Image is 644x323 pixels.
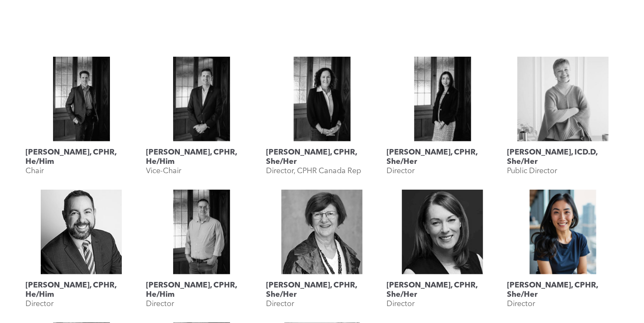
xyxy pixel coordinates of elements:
h3: [PERSON_NAME], CPHR, He/Him [146,148,258,166]
h3: [PERSON_NAME], CPHR, She/Her [266,281,378,299]
h3: [PERSON_NAME], ICD.D, She/Her [507,148,619,166]
p: Chair [25,166,44,176]
p: Vice-Chair [146,166,181,176]
p: Director [386,299,414,309]
h3: [PERSON_NAME], CPHR, He/Him [25,148,137,166]
h3: [PERSON_NAME], CPHR, She/Her [386,148,498,166]
h3: [PERSON_NAME], CPHR, He/Him [146,281,258,299]
p: Director, CPHR Canada Rep [266,166,361,176]
h3: [PERSON_NAME], CPHR, She/Her [507,281,619,299]
p: Director [25,299,53,309]
p: Public Director [507,166,557,176]
h3: [PERSON_NAME], CPHR, She/Her [266,148,378,166]
p: Director [266,299,294,309]
h3: [PERSON_NAME], CPHR, He/Him [25,281,137,299]
p: Director [146,299,174,309]
h3: [PERSON_NAME], CPHR, She/Her [386,281,498,299]
p: Director [507,299,535,309]
p: Director [386,166,414,176]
